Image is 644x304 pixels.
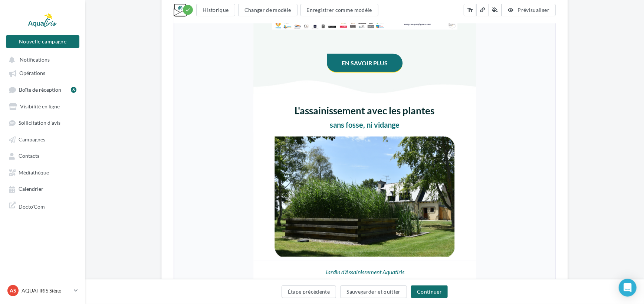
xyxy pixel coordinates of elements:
span: Docto'Com [19,202,45,210]
button: Historique [196,4,235,16]
button: Enregistrer comme modèle [300,4,378,16]
span: Sollicitation d'avis [19,120,60,126]
button: text_fields [464,4,476,16]
a: AS AQUATIRIS Siège [6,284,79,298]
span: Prévisualiser [518,7,550,13]
div: 6 [71,87,76,93]
span: AS [10,287,16,294]
button: Sauvegarder et quitter [340,285,407,298]
a: Voir la version en ligne [169,21,212,27]
p: AQUATIRIS Siège [22,287,71,294]
a: Visibilité en ligne [4,99,81,113]
a: Campagnes [4,133,81,146]
span: Campagnes [19,136,45,143]
a: Opérations [4,66,81,79]
div: Open Intercom Messenger [619,279,637,297]
button: Prévisualiser [502,4,556,16]
span: Notifications [20,56,50,63]
div: Modifications enregistrées [183,5,193,15]
i: text_fields [467,6,473,14]
button: Étape précédente [282,285,336,298]
button: Continuer [411,285,448,298]
a: Contacts [4,149,81,162]
a: Médiathèque [4,166,81,179]
span: Médiathèque [19,169,49,176]
a: Boîte de réception6 [4,83,81,97]
i: check [185,7,191,13]
button: Changer de modèle [238,4,298,16]
span: Opérations [19,70,45,76]
a: Docto'Com [4,199,81,213]
a: Sollicitation d'avis [4,116,81,129]
span: Calendrier [19,186,43,192]
span: Contacts [19,153,39,159]
img: En_tete_emailing.jpg [79,39,302,113]
span: Et si vous optiez pour un assainissement dans l'air du temps ? [132,14,249,19]
span: Visibilité en ligne [20,103,60,109]
span: Boîte de réception [19,86,61,93]
button: Nouvelle campagne [6,35,79,48]
a: Calendrier [4,182,81,195]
